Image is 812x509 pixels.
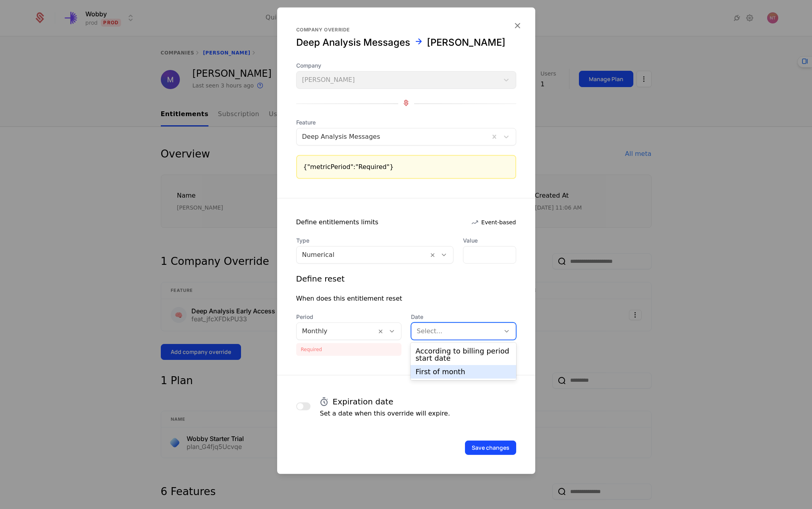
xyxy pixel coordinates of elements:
[481,218,516,226] span: Event-based
[465,441,516,455] button: Save changes
[333,396,393,407] h4: Expiration date
[296,62,516,70] span: Company
[296,119,516,126] span: Feature
[296,343,401,356] div: Required
[411,313,516,321] span: Date
[415,368,511,375] div: First of month
[296,273,345,284] div: Define reset
[296,313,401,321] span: Period
[415,348,511,362] div: According to billing period start date
[303,162,509,172] div: {"metricPeriod":"Required"}
[296,237,454,245] span: Type
[296,294,402,303] div: When does this entitlement reset
[296,36,410,49] div: Deep Analysis Messages
[427,36,505,49] div: MotherDuck
[296,218,378,227] div: Define entitlements limits
[320,409,450,418] p: Set a date when this override will expire.
[463,237,516,245] label: Value
[296,27,516,33] div: Company override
